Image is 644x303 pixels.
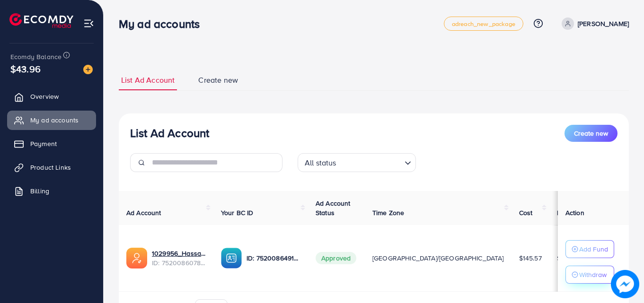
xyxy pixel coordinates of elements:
a: Product Links [7,158,96,177]
img: image [83,65,93,74]
p: Withdraw [579,269,607,280]
button: Add Fund [565,240,614,258]
button: Create new [565,125,618,142]
span: List Ad Account [121,75,175,86]
span: Your BC ID [221,208,254,217]
span: Product Links [30,163,71,172]
span: Cost [519,208,533,217]
a: 1029956_Hassam_1750906624197 [152,249,206,258]
img: menu [83,18,94,29]
p: Add Fund [579,243,608,255]
span: Overview [30,92,59,101]
span: Time Zone [372,208,404,217]
img: image [611,270,639,298]
span: Ad Account [126,208,161,217]
div: <span class='underline'>1029956_Hassam_1750906624197</span></br>7520086078024515591 [152,249,206,268]
span: Create new [574,129,608,138]
input: Search for option [339,154,401,170]
a: Payment [7,134,96,153]
img: logo [9,13,73,28]
a: Billing [7,182,96,200]
img: ic-ads-acc.e4c84228.svg [126,248,147,268]
span: Ad Account Status [316,199,351,217]
a: My ad accounts [7,111,96,130]
p: ID: 7520086491469692945 [247,252,300,264]
span: ID: 7520086078024515591 [152,258,206,268]
span: Create new [198,75,238,86]
span: Payment [30,139,57,148]
span: adreach_new_package [452,21,515,27]
span: Action [565,208,584,217]
h3: List Ad Account [130,126,209,140]
span: [GEOGRAPHIC_DATA]/[GEOGRAPHIC_DATA] [372,253,504,263]
span: $145.57 [519,253,542,263]
span: $43.96 [10,53,41,85]
div: Search for option [298,153,416,172]
span: Ecomdy Balance [10,52,62,61]
img: ic-ba-acc.ded83a64.svg [221,248,242,268]
h3: My ad accounts [119,17,207,31]
a: adreach_new_package [444,17,523,31]
span: Billing [30,186,49,196]
span: My ad accounts [30,115,79,125]
button: Withdraw [565,266,614,284]
a: Overview [7,87,96,106]
span: Approved [316,252,356,264]
span: All status [303,156,338,170]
